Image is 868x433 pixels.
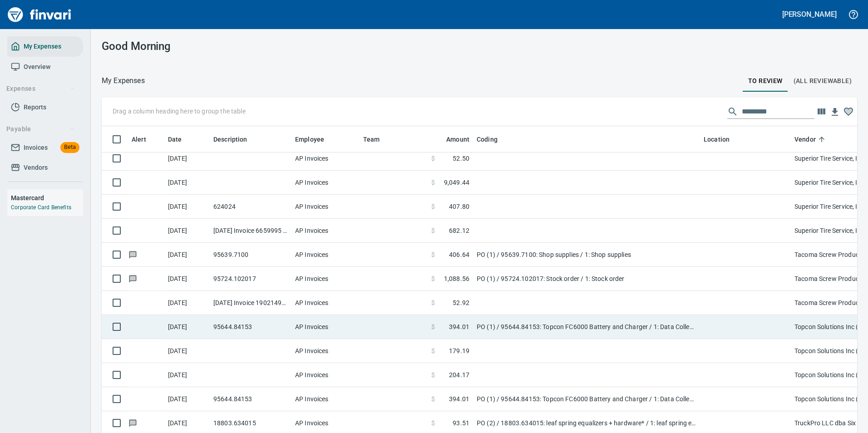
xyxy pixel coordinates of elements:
button: Payable [3,121,79,138]
span: $ [431,202,435,211]
span: $ [431,226,435,235]
td: 95639.7100 [210,243,291,267]
span: 52.50 [453,154,469,163]
td: AP Invoices [291,171,360,195]
span: $ [431,274,435,283]
td: AP Invoices [291,243,360,267]
td: [DATE] [164,387,210,411]
button: Choose columns to display [814,105,828,118]
span: Team [363,134,380,145]
span: 93.51 [453,418,469,428]
span: Description [213,134,247,145]
span: $ [431,298,435,307]
span: 9,049.44 [444,178,469,187]
td: [DATE] [164,339,210,363]
h3: Good Morning [102,40,339,53]
span: Payable [6,123,75,135]
td: [DATE] [164,147,210,171]
p: Drag a column heading here to group the table [113,107,246,116]
a: Corporate Card Benefits [11,204,71,211]
td: AP Invoices [291,339,360,363]
nav: breadcrumb [102,75,145,86]
span: My Expenses [24,41,61,52]
img: Finvari [5,4,74,25]
td: [DATE] [164,243,210,267]
a: InvoicesBeta [7,138,83,158]
span: 394.01 [449,394,469,403]
td: PO (1) / 95639.7100: Shop supplies / 1: Shop supplies [473,243,700,267]
td: AP Invoices [291,219,360,243]
button: Column choices favorited. Click to reset to default [842,105,855,118]
td: [DATE] [164,267,210,291]
span: Amount [446,134,469,145]
span: $ [431,178,435,187]
span: Coding [477,134,509,145]
td: AP Invoices [291,195,360,219]
span: $ [431,346,435,355]
td: [DATE] [164,291,210,315]
span: Vendor [794,134,828,145]
td: 95644.84153 [210,387,291,411]
td: [DATE] Invoice 6659995 from Superior Tire Service, Inc (1-10991) [210,219,291,243]
td: AP Invoices [291,387,360,411]
td: [DATE] Invoice 190214993-00 from Tacoma Screw Products Inc (1-10999) [210,291,291,315]
td: AP Invoices [291,267,360,291]
td: 95644.84153 [210,315,291,339]
span: Invoices [24,142,48,153]
td: AP Invoices [291,291,360,315]
span: $ [431,322,435,331]
span: Has messages [128,251,138,257]
span: Has messages [128,276,138,281]
span: Vendors [24,162,48,173]
td: PO (1) / 95644.84153: Topcon FC6000 Battery and Charger / 1: Data Collector battery and charger [473,315,700,339]
td: AP Invoices [291,315,360,339]
span: Location [704,134,741,145]
p: My Expenses [102,75,145,86]
td: AP Invoices [291,147,360,171]
td: PO (1) / 95724.102017: Stock order / 1: Stock order [473,267,700,291]
span: $ [431,250,435,259]
span: 52.92 [453,298,469,307]
a: Vendors [7,157,83,178]
span: $ [431,370,435,379]
td: [DATE] [164,219,210,243]
td: 624024 [210,195,291,219]
span: To Review [748,75,783,87]
span: Date [168,134,194,145]
span: (All Reviewable) [794,75,852,87]
span: $ [431,154,435,163]
span: Alert [132,134,146,145]
span: Description [213,134,259,145]
button: Expenses [3,80,79,97]
span: Date [168,134,182,145]
td: [DATE] [164,195,210,219]
button: [PERSON_NAME] [780,7,839,21]
span: 394.01 [449,322,469,331]
a: Reports [7,97,83,118]
td: [DATE] [164,315,210,339]
span: Expenses [6,83,75,94]
span: Vendor [794,134,816,145]
td: [DATE] [164,171,210,195]
span: 179.19 [449,346,469,355]
span: $ [431,418,435,428]
td: AP Invoices [291,363,360,387]
span: Employee [295,134,336,145]
span: Coding [477,134,498,145]
span: Overview [24,61,50,73]
a: My Expenses [7,36,83,57]
h6: Mastercard [11,193,83,203]
span: 204.17 [449,370,469,379]
span: 1,088.56 [444,274,469,283]
span: 407.80 [449,202,469,211]
td: [DATE] [164,363,210,387]
span: Location [704,134,730,145]
td: PO (1) / 95644.84153: Topcon FC6000 Battery and Charger / 1: Data Collector battery and charger [473,387,700,411]
span: Team [363,134,392,145]
span: Amount [434,134,469,145]
button: Download Table [828,105,842,119]
td: 95724.102017 [210,267,291,291]
span: $ [431,394,435,403]
a: Overview [7,57,83,77]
